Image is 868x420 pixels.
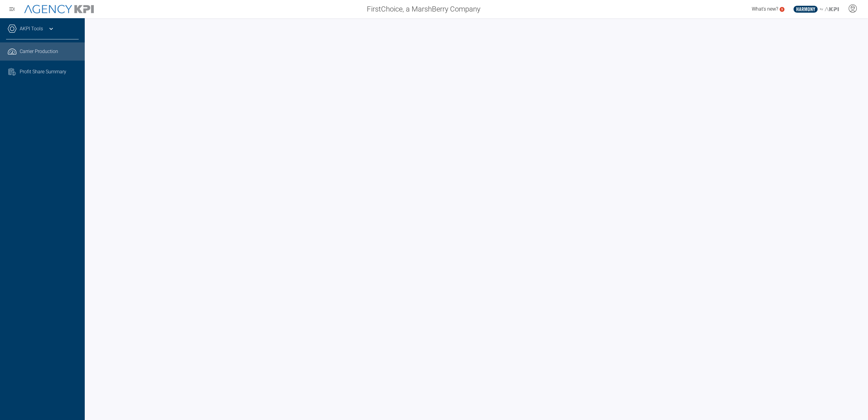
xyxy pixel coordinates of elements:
[367,4,480,15] span: FirstChoice, a MarshBerry Company
[780,7,784,12] a: 5
[24,5,94,14] img: AgencyKPI
[781,8,783,11] text: 5
[20,68,66,75] span: Profit Share Summary
[20,48,58,55] span: Carrier Production
[20,25,43,32] a: AKPI Tools
[752,6,778,12] span: What's new?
